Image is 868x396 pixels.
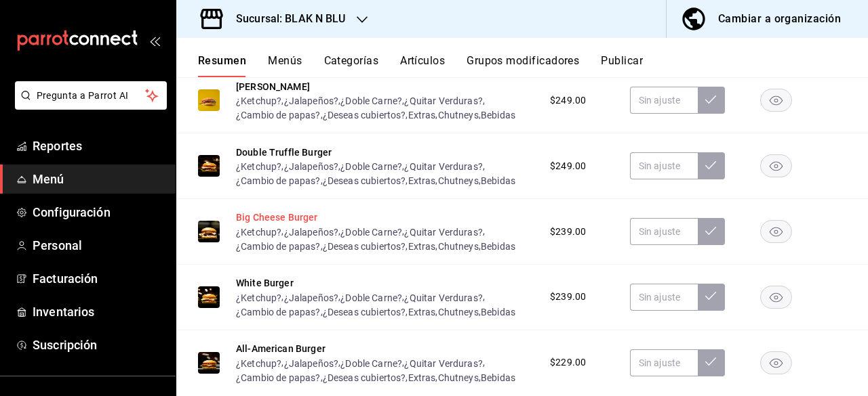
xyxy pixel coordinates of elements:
[33,236,165,255] span: Personal
[438,371,479,384] button: Chutneys
[33,336,165,354] span: Suscripción
[438,305,479,319] button: Chutneys
[323,305,406,319] button: ¿Deseas cubiertos?
[481,108,515,122] button: Bebidas
[198,221,220,242] img: Preview
[630,152,698,179] input: Sin ajuste
[149,35,160,46] button: open_drawer_menu
[404,357,483,370] button: ¿Quitar Verduras?
[630,218,698,245] input: Sin ajuste
[198,286,220,308] img: Preview
[481,174,515,188] button: Bebidas
[236,355,536,384] div: , , , , , , , ,
[404,160,483,173] button: ¿Quitar Verduras?
[630,87,698,114] input: Sin ajuste
[236,160,281,173] button: ¿Ketchup?
[550,225,586,239] span: $239.00
[404,225,483,239] button: ¿Quitar Verduras?
[718,9,841,28] div: Cambiar a organización
[340,357,402,370] button: ¿Doble Carne?
[284,94,339,108] button: ¿Jalapeños?
[198,54,246,77] button: Resumen
[284,225,339,239] button: ¿Jalapeños?
[236,146,332,159] button: Double Truffle Burger
[198,54,868,77] div: navigation tabs
[225,11,346,27] h3: Sucursal: BLAK N BLU
[630,284,698,311] input: Sin ajuste
[236,276,294,290] button: White Burger
[236,80,310,93] button: [PERSON_NAME]
[33,137,165,155] span: Reportes
[236,342,325,355] button: All-American Burger
[323,371,406,384] button: ¿Deseas cubiertos?
[408,305,436,319] button: Extras
[37,89,146,103] span: Pregunta a Parrot AI
[340,291,402,305] button: ¿Doble Carne?
[408,108,436,122] button: Extras
[236,305,321,319] button: ¿Cambio de papas?
[198,155,220,177] img: Preview
[236,240,321,253] button: ¿Cambio de papas?
[323,240,406,253] button: ¿Deseas cubiertos?
[438,240,479,253] button: Chutneys
[550,355,586,370] span: $229.00
[9,98,167,112] a: Pregunta a Parrot AI
[33,203,165,221] span: Configuración
[601,54,643,77] button: Publicar
[481,240,515,253] button: Bebidas
[198,89,220,111] img: Preview
[236,224,536,253] div: , , , , , , , ,
[550,290,586,304] span: $239.00
[408,174,436,188] button: Extras
[198,352,220,374] img: Preview
[15,81,167,110] button: Pregunta a Parrot AI
[323,174,406,188] button: ¿Deseas cubiertos?
[340,225,402,239] button: ¿Doble Carne?
[438,108,479,122] button: Chutneys
[236,290,536,319] div: , , , , , , , ,
[550,93,586,108] span: $249.00
[400,54,445,77] button: Artículos
[467,54,579,77] button: Grupos modificadores
[33,170,165,188] span: Menú
[550,159,586,173] span: $249.00
[408,371,436,384] button: Extras
[236,174,321,188] button: ¿Cambio de papas?
[236,159,536,188] div: , , , , , , , ,
[268,54,302,77] button: Menús
[33,269,165,288] span: Facturación
[340,160,402,173] button: ¿Doble Carne?
[236,371,321,384] button: ¿Cambio de papas?
[236,225,281,239] button: ¿Ketchup?
[236,108,321,122] button: ¿Cambio de papas?
[404,291,483,305] button: ¿Quitar Verduras?
[404,94,483,108] button: ¿Quitar Verduras?
[284,160,339,173] button: ¿Jalapeños?
[284,357,339,370] button: ¿Jalapeños?
[481,305,515,319] button: Bebidas
[236,357,281,370] button: ¿Ketchup?
[236,94,281,108] button: ¿Ketchup?
[284,291,339,305] button: ¿Jalapeños?
[33,303,165,321] span: Inventarios
[236,291,281,305] button: ¿Ketchup?
[481,371,515,384] button: Bebidas
[236,211,318,224] button: Big Cheese Burger
[236,93,536,123] div: , , , , , , , ,
[438,174,479,188] button: Chutneys
[630,349,698,376] input: Sin ajuste
[408,240,436,253] button: Extras
[340,94,402,108] button: ¿Doble Carne?
[324,54,379,77] button: Categorías
[323,108,406,122] button: ¿Deseas cubiertos?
